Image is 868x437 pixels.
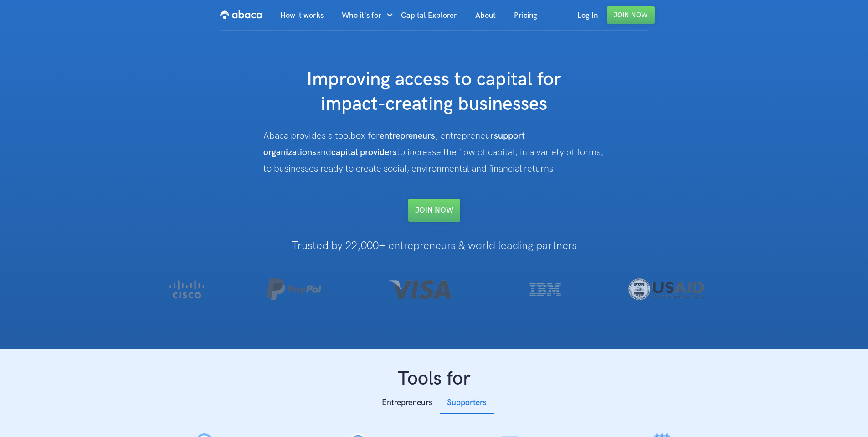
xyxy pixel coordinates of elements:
[380,130,435,141] strong: entrepreneurs
[263,128,605,177] div: Abaca provides a toolbox for , entrepreneur and to increase the flow of capital, in a variety of ...
[331,147,397,158] strong: capital providers
[447,396,487,410] div: Supporters
[408,199,460,222] a: Join NOW
[607,6,655,24] a: Join Now
[382,396,432,410] div: Entrepreneurs
[252,68,616,117] h1: Improving access to capital for impact-creating businesses
[220,7,262,22] img: Abaca logo
[130,367,738,391] h1: Tools for
[130,240,738,252] h1: Trusted by 22,000+ entrepreneurs & world leading partners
